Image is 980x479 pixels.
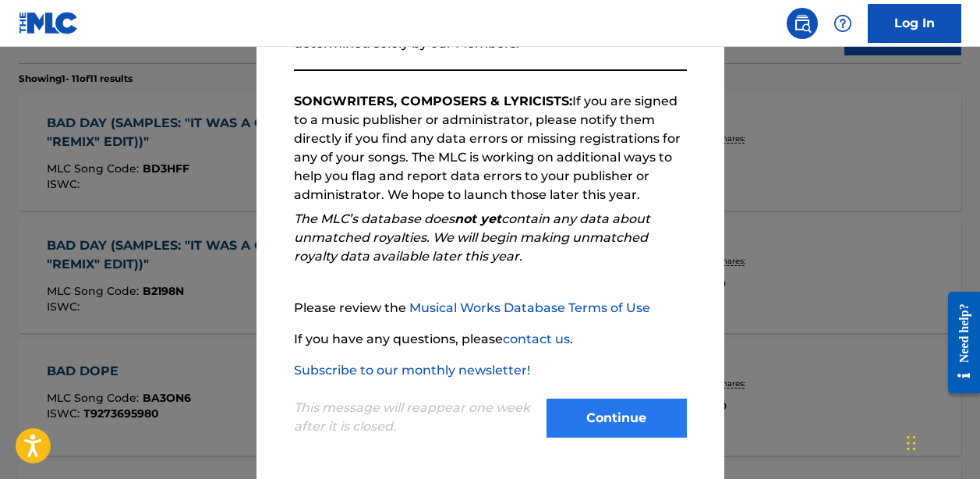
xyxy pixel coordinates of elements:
img: search [793,14,812,33]
a: contact us [503,332,570,346]
a: Public Search [787,8,818,39]
div: Help [827,8,858,39]
em: The MLC’s database does contain any data about unmatched royalties. We will begin making unmatche... [294,211,650,264]
p: If you have any questions, please . [294,330,687,349]
p: Please review the [294,299,687,318]
a: Subscribe to our monthly newsletter! [294,363,530,378]
a: Log In [868,4,961,43]
p: If you are signed to a music publisher or administrator, please notify them directly if you find ... [294,92,687,204]
iframe: Resource Center [936,276,980,410]
img: help [833,14,852,33]
div: Drag [907,420,916,467]
strong: SONGWRITERS, COMPOSERS & LYRICISTS: [294,94,572,108]
button: Continue [547,399,687,438]
a: Musical Works Database Terms of Use [409,300,650,315]
iframe: Chat Widget [902,404,980,479]
p: This message will reappear one week after it is closed. [294,399,537,436]
img: MLC Logo [19,12,79,34]
strong: not yet [455,211,501,226]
